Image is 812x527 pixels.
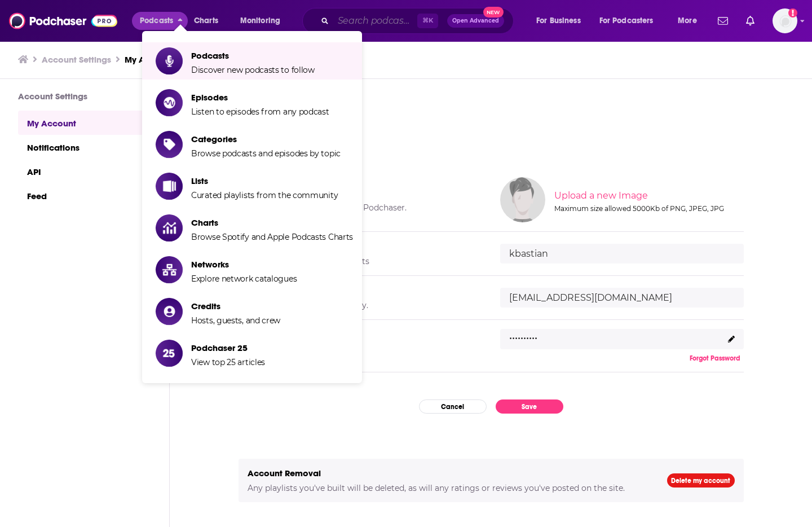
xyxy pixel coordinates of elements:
[313,8,524,34] div: Search podcasts, credits, & more...
[191,190,338,200] span: Curated playlists from the community
[191,357,265,367] span: View top 25 articles
[536,13,581,29] span: For Business
[191,315,280,326] span: Hosts, guests, and crew
[191,50,315,61] span: Podcasts
[447,14,504,28] button: Open AdvancedNew
[333,12,417,30] input: Search podcasts, credits, & more...
[191,342,265,353] span: Podchaser 25
[191,107,329,117] span: Listen to episodes from any podcast
[191,274,297,284] span: Explore network catalogues
[678,13,697,29] span: More
[483,7,504,17] span: New
[670,12,711,30] button: open menu
[452,18,499,24] span: Open Advanced
[239,142,744,159] h3: Credentials
[232,12,295,30] button: open menu
[419,399,487,414] button: Cancel
[191,259,297,270] span: Networks
[667,473,735,488] a: Delete my account
[191,232,353,242] span: Browse Spotify and Apple Podcasts Charts
[528,12,595,30] button: open menu
[417,14,438,28] span: ⌘ K
[9,10,117,32] img: Podchaser - Follow, Share and Rate Podcasts
[18,135,151,159] a: Notifications
[194,13,218,29] span: Charts
[18,159,151,183] a: API
[592,12,670,30] button: open menu
[554,204,742,213] div: Maximum size allowed 5000Kb of PNG, JPEG, JPG
[191,217,353,228] span: Charts
[42,54,111,65] a: Account Settings
[191,65,315,75] span: Discover new podcasts to follow
[788,8,797,17] svg: Add a profile image
[125,54,174,65] a: My Account
[500,288,744,308] input: email
[240,13,280,29] span: Monitoring
[773,8,797,33] img: User Profile
[191,175,338,186] span: Lists
[248,483,649,493] h5: Any playlists you've built will be deleted, as will any ratings or reviews you've posted on the s...
[18,111,151,135] a: My Account
[187,12,225,30] a: Charts
[509,326,537,342] p: ..........
[742,11,759,30] a: Show notifications dropdown
[496,399,563,414] button: Save
[686,354,744,363] button: Forgot Password
[140,13,173,29] span: Podcasts
[191,92,329,103] span: Episodes
[500,177,545,222] img: Your profile image
[773,8,797,33] span: Logged in as kbastian
[132,12,188,30] button: close menu
[18,183,151,208] a: Feed
[500,244,744,263] input: username
[773,8,797,33] button: Show profile menu
[239,97,744,119] h1: My Account
[248,468,649,478] h5: Account Removal
[599,13,654,29] span: For Podcasters
[191,301,280,311] span: Credits
[191,134,341,144] span: Categories
[191,148,341,159] span: Browse podcasts and episodes by topic
[713,11,732,30] a: Show notifications dropdown
[18,91,151,102] h3: Account Settings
